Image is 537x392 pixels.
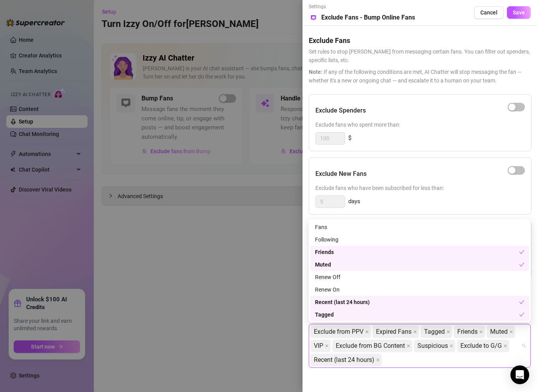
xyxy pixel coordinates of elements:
span: Tagged [424,326,445,338]
span: Set rules to stop [PERSON_NAME] from messaging certain fans. You can filter out spenders, specifi... [309,47,531,64]
span: close [479,330,483,334]
div: Tagged [315,310,519,319]
div: Muted [315,260,519,269]
span: close [406,344,410,348]
div: Renew Off [315,273,524,281]
div: Tagged [310,308,529,321]
span: Recent (last 24 hours) [314,354,374,366]
h5: Exclude Fans [309,35,531,46]
span: Settings [309,3,415,11]
span: close [413,330,417,334]
span: days [348,197,360,206]
span: Exclude from BG Content [336,340,405,352]
span: $ [348,134,351,143]
span: Muted [490,326,508,338]
div: Renew Off [310,271,529,283]
span: Muted [487,326,515,338]
span: VIP [310,340,331,352]
span: close [509,330,513,334]
span: Friends [454,326,485,338]
span: check [519,262,524,267]
span: close [446,330,450,334]
span: close [503,344,507,348]
span: Tagged [421,326,452,338]
span: close [325,344,329,348]
span: Exclude to G/G [457,340,509,352]
span: Suspicious [414,340,455,352]
span: Expired Fans [372,326,419,338]
div: Following [310,233,529,246]
h5: Exclude New Fans [315,169,367,179]
div: Renew On [315,285,524,294]
span: Exclude fans who spent more than: [315,120,525,129]
span: If any of the following conditions are met, AI Chatter will stop messaging the fan — whether it's... [309,68,531,85]
span: close [365,330,369,334]
span: Save [513,9,525,16]
div: Recent (last 24 hours) [315,298,519,306]
span: Note: [309,69,322,75]
h5: Exclude Fans - Bump Online Fans [321,13,415,22]
h5: Exclude Spenders [315,106,366,115]
div: Friends [310,246,529,258]
span: Cancel [480,9,498,16]
div: Fans [310,221,529,233]
span: Exclude to G/G [460,340,502,352]
div: Friends [315,248,519,256]
span: check [519,249,524,255]
span: Recent (last 24 hours) [310,354,382,366]
div: Recent (last 24 hours) [310,296,529,308]
span: Exclude from PPV [310,326,371,338]
span: check [519,299,524,305]
span: Exclude fans who have been subscribed for less than: [315,184,525,192]
span: Exclude from BG Content [332,340,412,352]
span: Friends [457,326,478,338]
div: Muted [310,258,529,271]
div: Fans [315,223,524,231]
span: Exclude from PPV [314,326,363,338]
button: Save [507,6,531,19]
span: Suspicious [417,340,448,352]
div: Open Intercom Messenger [510,365,529,384]
span: VIP [314,340,323,352]
div: Renew On [310,283,529,296]
span: close [449,344,453,348]
span: close [376,358,380,362]
button: Cancel [474,6,504,19]
span: Expired Fans [376,326,412,338]
div: Following [315,235,524,244]
span: check [519,312,524,317]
